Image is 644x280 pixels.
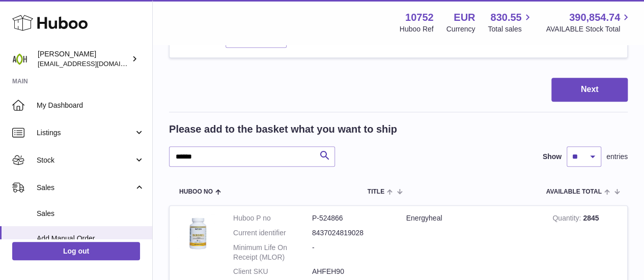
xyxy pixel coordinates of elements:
[233,213,312,223] dt: Huboo P no
[490,11,521,24] span: 830.55
[368,189,384,195] span: Title
[446,24,475,34] div: Currency
[546,189,602,195] span: AVAILABLE Total
[37,209,145,219] span: Sales
[169,122,397,136] h2: Please add to the basket what you want to ship
[312,213,391,223] dd: P-524866
[546,24,632,34] span: AVAILABLE Stock Total
[400,24,434,34] div: Huboo Ref
[37,155,134,165] span: Stock
[312,228,391,238] dd: 8437024819028
[177,213,218,254] img: Energyheal
[233,228,312,238] dt: Current identifier
[233,267,312,276] dt: Client SKU
[37,128,134,138] span: Listings
[38,49,129,69] div: [PERSON_NAME]
[312,267,391,276] dd: AHFEH90
[37,234,145,243] span: Add Manual Order
[551,78,628,102] button: Next
[12,51,27,67] img: internalAdmin-10752@internal.huboo.com
[454,11,475,24] strong: EUR
[405,11,434,24] strong: 10752
[546,11,632,34] a: 390,854.74 AVAILABLE Stock Total
[38,59,150,68] span: [EMAIL_ADDRESS][DOMAIN_NAME]
[488,11,533,34] a: 830.55 Total sales
[37,183,134,193] span: Sales
[12,242,140,260] a: Log out
[606,152,628,162] span: entries
[233,243,312,262] dt: Minimum Life On Receipt (MLOR)
[569,11,620,24] span: 390,854.74
[37,101,145,110] span: My Dashboard
[488,24,533,34] span: Total sales
[543,152,562,162] label: Show
[552,214,583,225] strong: Quantity
[312,243,391,262] dd: -
[179,189,213,195] span: Huboo no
